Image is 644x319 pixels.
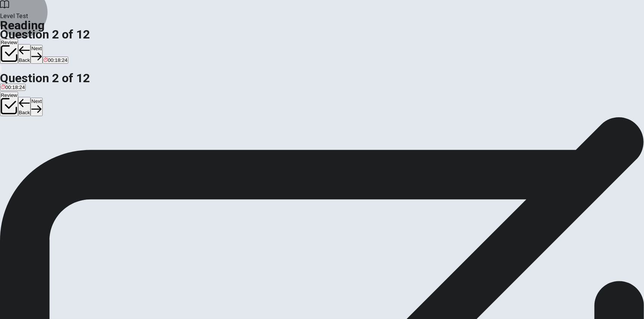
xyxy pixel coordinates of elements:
[18,97,31,117] button: Back
[43,57,68,64] button: 00:18:24
[31,98,42,116] button: Next
[48,57,68,63] span: 00:18:24
[5,84,25,90] span: 00:18:24
[18,44,31,64] button: Back
[31,45,42,63] button: Next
